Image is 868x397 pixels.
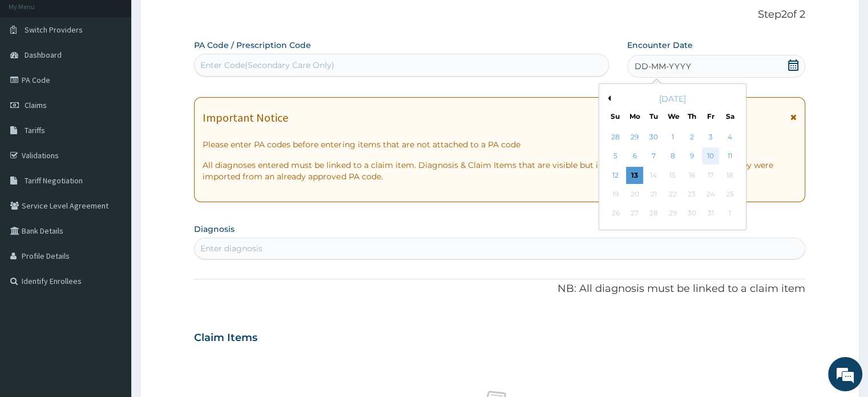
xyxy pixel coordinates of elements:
[626,205,643,222] div: Not available Monday, October 27th, 2025
[607,129,624,146] div: Choose Sunday, September 28th, 2025
[25,100,47,110] span: Claims
[664,129,681,146] div: Choose Wednesday, October 1st, 2025
[645,205,662,222] div: Not available Tuesday, October 28th, 2025
[725,111,735,121] div: Sa
[605,95,611,101] button: Previous Month
[683,129,700,146] div: Choose Thursday, October 2nd, 2025
[194,332,257,344] h3: Claim Items
[664,205,681,222] div: Not available Wednesday, October 29th, 2025
[645,129,662,146] div: Choose Tuesday, September 30th, 2025
[702,186,719,203] div: Not available Friday, October 24th, 2025
[626,167,643,184] div: Choose Monday, October 13th, 2025
[721,186,738,203] div: Not available Saturday, October 25th, 2025
[200,243,263,254] div: Enter diagnosis
[607,186,624,203] div: Not available Sunday, October 19th, 2025
[649,111,659,121] div: Tu
[721,205,738,222] div: Not available Saturday, November 1st, 2025
[645,148,662,165] div: Choose Tuesday, October 7th, 2025
[645,186,662,203] div: Not available Tuesday, October 21st, 2025
[683,148,700,165] div: Choose Thursday, October 9th, 2025
[25,50,62,60] span: Dashboard
[203,159,796,182] p: All diagnoses entered must be linked to a claim item. Diagnosis & Claim Items that are visible bu...
[607,205,624,222] div: Not available Sunday, October 26th, 2025
[683,205,700,222] div: Not available Thursday, October 30th, 2025
[645,167,662,184] div: Not available Tuesday, October 14th, 2025
[702,148,719,165] div: Choose Friday, October 10th, 2025
[706,111,716,121] div: Fr
[626,186,643,203] div: Not available Monday, October 20th, 2025
[627,39,693,51] label: Encounter Date
[194,39,311,51] label: PA Code / Prescription Code
[203,111,288,124] h1: Important Notice
[607,148,624,165] div: Choose Sunday, October 5th, 2025
[611,111,620,121] div: Su
[629,111,639,121] div: Mo
[702,205,719,222] div: Not available Friday, October 31st, 2025
[702,167,719,184] div: Not available Friday, October 17th, 2025
[194,9,805,21] p: Step 2 of 2
[721,129,738,146] div: Choose Saturday, October 4th, 2025
[606,128,739,223] div: month 2025-10
[721,167,738,184] div: Not available Saturday, October 18th, 2025
[721,148,738,165] div: Choose Saturday, October 11th, 2025
[668,111,677,121] div: We
[702,129,719,146] div: Choose Friday, October 3rd, 2025
[626,129,643,146] div: Choose Monday, September 29th, 2025
[664,186,681,203] div: Not available Wednesday, October 22nd, 2025
[194,282,805,296] p: NB: All diagnosis must be linked to a claim item
[200,59,334,71] div: Enter Code(Secondary Care Only)
[687,111,697,121] div: Th
[607,167,624,184] div: Choose Sunday, October 12th, 2025
[25,25,83,35] span: Switch Providers
[626,148,643,165] div: Choose Monday, October 6th, 2025
[194,223,235,235] label: Diagnosis
[604,93,741,105] div: [DATE]
[635,61,691,72] span: DD-MM-YYYY
[683,167,700,184] div: Not available Thursday, October 16th, 2025
[203,139,796,150] p: Please enter PA codes before entering items that are not attached to a PA code
[664,167,681,184] div: Not available Wednesday, October 15th, 2025
[664,148,681,165] div: Choose Wednesday, October 8th, 2025
[25,125,45,135] span: Tariffs
[683,186,700,203] div: Not available Thursday, October 23rd, 2025
[25,175,83,186] span: Tariff Negotiation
